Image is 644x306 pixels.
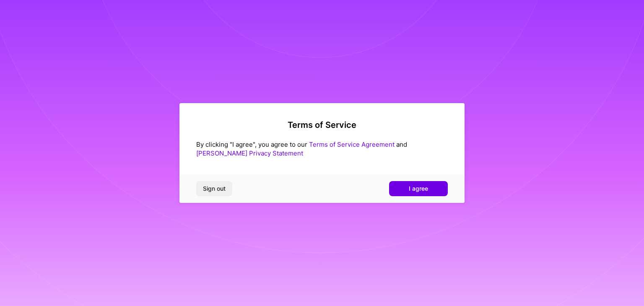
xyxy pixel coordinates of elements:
a: Terms of Service Agreement [309,140,395,148]
span: I agree [409,184,428,193]
button: Sign out [196,181,232,196]
a: [PERSON_NAME] Privacy Statement [196,149,303,157]
span: Sign out [203,184,226,193]
button: I agree [389,181,448,196]
h2: Terms of Service [196,120,448,130]
div: By clicking "I agree", you agree to our and [196,140,448,158]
